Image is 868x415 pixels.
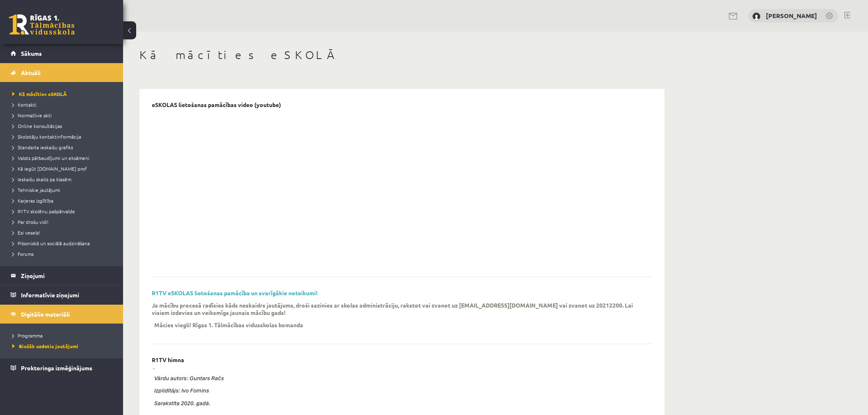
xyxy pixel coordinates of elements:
a: Valsts pārbaudījumi un eksāmeni [12,154,115,162]
legend: Ziņojumi [21,266,113,285]
span: Tehniskie jautājumi [12,187,60,193]
a: Karjeras izglītība [12,197,115,204]
span: Ieskaišu skaits pa klasēm [12,176,71,182]
a: [PERSON_NAME] [766,11,817,20]
span: Sākums [21,50,42,57]
span: Standarta ieskaišu grafiks [12,144,73,150]
span: Kā mācīties eSKOLĀ [12,91,67,97]
a: Normatīvie akti [12,112,115,119]
span: Kontakti [12,101,37,108]
span: Proktoringa izmēģinājums [21,364,92,372]
span: Aktuāli [21,69,41,76]
span: Karjeras izglītība [12,197,53,204]
a: Online konsultācijas [12,122,115,130]
span: Kā iegūt [DOMAIN_NAME] prof [12,165,87,172]
span: R1TV skolēnu pašpārvalde [12,208,75,214]
img: Maija Petruse [752,12,761,21]
span: Valsts pārbaudījumi un eksāmeni [12,155,89,161]
p: eSKOLAS lietošanas pamācības video (youtube) [152,101,281,108]
a: Programma [12,332,115,339]
p: Rīgas 1. Tālmācības vidusskolas komanda [192,321,303,328]
span: Pilsoniskā un sociālā audzināšana [12,240,90,246]
a: Esi vesels! [12,229,115,236]
span: Forums [12,251,34,257]
span: Digitālie materiāli [21,310,70,318]
a: Ieskaišu skaits pa klasēm [12,176,115,183]
a: Biežāk uzdotie jautājumi [12,342,115,350]
a: Rīgas 1. Tālmācības vidusskola [9,14,75,35]
a: R1TV eSKOLAS lietošanas pamācība un svarīgākie noteikumi! [152,289,318,296]
span: Online konsultācijas [12,123,62,129]
a: Skolotāju kontaktinformācija [12,133,115,140]
a: Kontakti [12,101,115,108]
a: Kā mācīties eSKOLĀ [12,90,115,98]
a: Standarta ieskaišu grafiks [12,144,115,151]
a: Proktoringa izmēģinājums [11,358,113,377]
span: Esi vesels! [12,229,40,236]
span: Normatīvie akti [12,112,52,119]
a: Pilsoniskā un sociālā audzināšana [12,239,115,247]
p: Ja mācību procesā radīsies kāds neskaidrs jautājums, droši sazinies ar skolas administrāciju, rak... [152,301,640,316]
h1: Kā mācīties eSKOLĀ [139,48,665,62]
a: Par drošu vidi! [12,218,115,226]
a: Aktuāli [11,63,113,82]
a: Digitālie materiāli [11,305,113,324]
a: Ziņojumi [11,266,113,285]
span: Skolotāju kontaktinformācija [12,133,81,140]
p: R1TV himna [152,356,184,363]
p: Mācies viegli! [154,321,191,328]
span: Par drošu vidi! [12,219,48,225]
a: Tehniskie jautājumi [12,186,115,194]
a: Kā iegūt [DOMAIN_NAME] prof [12,165,115,172]
a: Sākums [11,44,113,63]
span: Programma [12,332,43,339]
legend: Informatīvie ziņojumi [21,285,113,304]
a: R1TV skolēnu pašpārvalde [12,207,115,215]
a: Informatīvie ziņojumi [11,285,113,304]
span: Biežāk uzdotie jautājumi [12,343,78,349]
a: Forums [12,250,115,258]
